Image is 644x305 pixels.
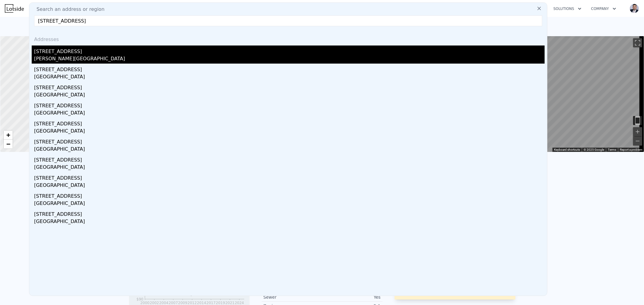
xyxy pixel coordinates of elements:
div: [GEOGRAPHIC_DATA] [34,146,545,154]
a: Report a problem [620,148,642,151]
span: © 2025 Google [584,148,604,151]
button: Solutions [549,3,586,14]
div: [STREET_ADDRESS] [34,172,545,182]
tspan: $90 [136,297,143,301]
img: avatar [630,4,639,13]
div: [STREET_ADDRESS] [34,136,545,146]
tspan: 2012 [187,301,197,305]
input: Enter an address, city, region, neighborhood or zip code [34,15,542,26]
div: [GEOGRAPHIC_DATA] [34,200,545,208]
div: [STREET_ADDRESS] [34,46,545,55]
tspan: 2002 [150,301,159,305]
button: Company [586,3,621,14]
div: Addresses [32,31,545,46]
div: [STREET_ADDRESS] [34,64,545,73]
tspan: 2021 [225,301,235,305]
div: [GEOGRAPHIC_DATA] [34,109,545,118]
div: [GEOGRAPHIC_DATA] [34,164,545,172]
a: Zoom in [4,130,13,140]
tspan: 2004 [159,301,168,305]
button: Keyboard shortcuts [554,148,580,152]
tspan: 2009 [178,301,187,305]
button: Zoom out [633,137,642,146]
div: [STREET_ADDRESS] [34,118,545,127]
div: [GEOGRAPHIC_DATA] [34,218,545,226]
button: Toggle motion tracking [633,116,642,125]
div: [STREET_ADDRESS] [34,154,545,164]
a: Terms (opens in new tab) [608,148,616,151]
tspan: 2024 [235,301,244,305]
div: Sewer [264,294,322,300]
div: [GEOGRAPHIC_DATA] [34,91,545,100]
img: Lotside [5,4,24,13]
div: [GEOGRAPHIC_DATA] [34,127,545,136]
tspan: 2000 [140,301,149,305]
div: [STREET_ADDRESS] [34,190,545,200]
span: − [6,140,10,148]
div: [PERSON_NAME][GEOGRAPHIC_DATA] [34,55,545,64]
tspan: 2007 [168,301,178,305]
button: Toggle fullscreen view [633,38,642,47]
div: Yes [322,294,381,300]
span: Search an address or region [32,6,104,13]
a: Zoom out [4,140,13,149]
div: [GEOGRAPHIC_DATA] [34,182,545,190]
div: [STREET_ADDRESS] [34,82,545,91]
div: [STREET_ADDRESS] [34,100,545,109]
div: [GEOGRAPHIC_DATA] [34,73,545,82]
tspan: 2017 [206,301,216,305]
div: [STREET_ADDRESS] [34,208,545,218]
span: + [6,131,10,139]
button: Zoom in [633,127,642,136]
tspan: 2019 [216,301,225,305]
tspan: 2014 [197,301,206,305]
